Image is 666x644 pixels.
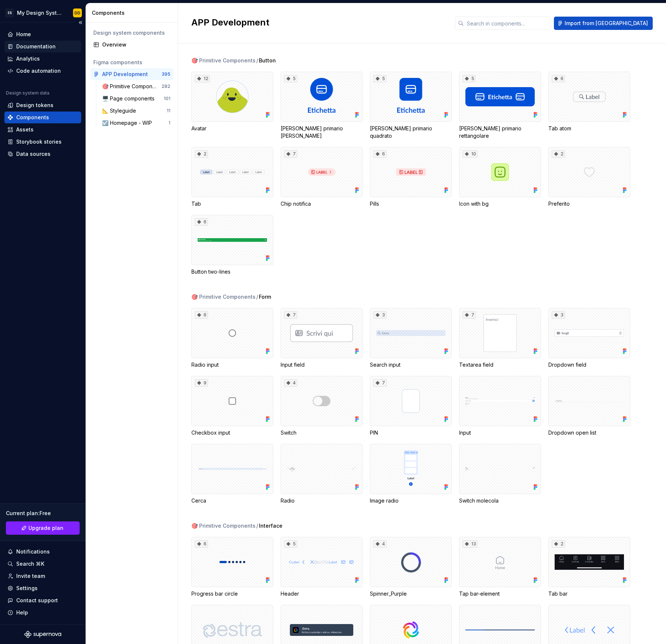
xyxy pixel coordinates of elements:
div: Tab [191,200,273,208]
div: 10Icon with bg [459,147,541,208]
a: Settings [4,582,81,594]
div: Cerca [191,444,273,504]
button: Import from [GEOGRAPHIC_DATA] [554,17,653,30]
div: 6 [195,218,208,226]
span: Upgrade plan [28,524,63,532]
div: Home [16,31,31,38]
a: APP Development395 [90,68,173,80]
div: Spinner_Purple [370,590,452,597]
div: 6Radio input [191,308,273,369]
a: 📐 Styleguide11 [99,105,173,117]
div: 7Input field [281,308,363,369]
div: 5 [284,75,297,82]
div: Chip notifica [281,200,363,208]
div: 🎯 Primitive Components [102,83,162,90]
div: ☑️ Homepage - WIP [102,119,155,127]
span: / [256,57,258,64]
div: Notifications [16,548,50,555]
div: Data sources [16,150,51,158]
div: Radio [281,444,363,504]
div: Progress bar circle [191,590,273,597]
h2: APP Development [191,17,446,28]
div: 1 [169,120,170,126]
button: ESMy Design SystemDD [1,5,84,21]
div: Invite team [16,572,45,580]
a: Home [4,28,81,40]
div: 7Textarea field [459,308,541,369]
div: Design system data [6,90,49,96]
a: Data sources [4,148,81,160]
div: Switch molecola [459,444,541,504]
div: Dropdown field [548,361,630,369]
div: Documentation [16,43,56,50]
div: 7 [373,379,386,387]
div: Figma components [93,59,170,66]
div: Switch [281,429,363,436]
div: Storybook stories [16,138,62,145]
div: PIN [370,429,452,436]
div: 6Pills [370,147,452,208]
div: 9Checkbox input [191,376,273,436]
div: 2 [195,150,208,158]
div: Design system components [93,29,170,37]
div: 2Preferito [548,147,630,208]
div: Tab bar [548,590,630,597]
div: Cerca [191,497,273,504]
a: 🖥️ Page components101 [99,93,173,105]
div: 4Switch [281,376,363,436]
div: Input field [281,361,363,369]
div: Switch molecola [459,497,541,504]
span: Import from [GEOGRAPHIC_DATA] [565,20,648,27]
div: [PERSON_NAME] primario [PERSON_NAME] [281,125,363,140]
div: Image radio [370,444,452,504]
div: [PERSON_NAME] primario rettangolare [459,125,541,140]
div: Contact support [16,597,58,604]
div: 3 [373,311,386,319]
div: Checkbox input [191,429,273,436]
div: Assets [16,126,34,133]
div: 🎯 Primitive Components [191,522,256,530]
div: 7Chip notifica [281,147,363,208]
div: 5[PERSON_NAME] primario rettangolare [459,72,541,140]
button: Collapse sidebar [75,17,86,28]
div: 6 [552,75,565,82]
div: Components [16,114,49,121]
div: Header [281,590,363,597]
div: 3 [552,311,565,319]
span: Interface [259,522,282,530]
div: Radio [281,497,363,504]
div: 12 [195,75,210,82]
div: 5 [373,75,386,82]
div: Help [16,609,28,616]
a: Design tokens [4,99,81,111]
div: 6Button two-lines [191,215,273,275]
div: Analytics [16,55,40,62]
div: 5[PERSON_NAME] primario [PERSON_NAME] [281,72,363,140]
div: 7 [462,311,476,319]
svg: Supernova Logo [24,631,61,638]
div: Dropdown open list [548,376,630,436]
div: Tap bar-element [459,590,541,597]
div: 5[PERSON_NAME] primario quadrato [370,72,452,140]
div: Image radio [370,497,452,504]
div: ES [5,8,14,17]
div: Textarea field [459,361,541,369]
div: [PERSON_NAME] primario quadrato [370,125,452,140]
div: 4 [373,540,386,548]
div: Avatar [191,125,273,132]
div: 6 [195,540,208,548]
div: Icon with bg [459,200,541,208]
div: 6Tab atom [548,72,630,140]
div: 7 [284,150,297,158]
div: 5Header [281,537,363,597]
span: Form [259,293,271,301]
div: DD [74,10,80,16]
div: 4 [284,379,297,387]
div: Button two-lines [191,268,273,275]
div: My Design System [17,9,64,17]
div: 11 [167,108,170,114]
div: Overview [102,41,170,48]
div: Components [92,9,175,17]
div: 101 [164,96,170,102]
div: 13Tap bar-element [459,537,541,597]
